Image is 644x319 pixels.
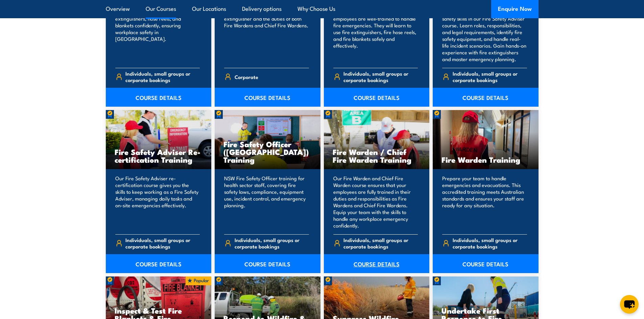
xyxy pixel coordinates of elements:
span: Individuals, small groups or corporate bookings [343,237,418,249]
span: Individuals, small groups or corporate bookings [343,70,418,83]
span: Individuals, small groups or corporate bookings [125,237,200,249]
a: COURSE DETAILS [433,88,539,107]
a: COURSE DETAILS [106,254,212,273]
a: COURSE DETAILS [324,254,430,273]
p: Our Fire Safety Adviser re-certification course gives you the skills to keep working as a Fire Sa... [115,175,200,229]
span: Individuals, small groups or corporate bookings [125,70,200,83]
span: Corporate [235,72,258,82]
p: NSW Fire Safety Officer training for health sector staff, covering fire safety laws, compliance, ... [224,175,309,229]
span: Individuals, small groups or corporate bookings [235,237,309,249]
h3: Fire Warden / Chief Fire Warden Training [333,148,421,163]
button: chat-button [620,295,639,314]
p: Our Fire Extinguisher and Fire Warden course will ensure your employees are well-trained to handl... [333,2,418,62]
p: Train your team in essential fire safety. Learn to use fire extinguishers, hose reels, and blanke... [115,2,200,62]
h3: Fire Safety Officer ([GEOGRAPHIC_DATA]) Training [223,140,312,163]
a: COURSE DETAILS [215,254,320,273]
span: Individuals, small groups or corporate bookings [453,70,527,83]
h3: Fire Warden Training [442,156,530,163]
a: COURSE DETAILS [106,88,212,107]
a: COURSE DETAILS [433,254,539,273]
a: COURSE DETAILS [215,88,320,107]
a: COURSE DETAILS [324,88,430,107]
p: Our Fire Combo Awareness Day includes training on how to use a fire extinguisher and the duties o... [224,2,309,62]
p: Equip your team in [GEOGRAPHIC_DATA] with key fire safety skills in our Fire Safety Adviser cours... [442,2,527,62]
p: Our Fire Warden and Chief Fire Warden course ensures that your employees are fully trained in the... [333,175,418,229]
h3: Fire Safety Adviser Re-certification Training [115,148,203,163]
p: Prepare your team to handle emergencies and evacuations. This accredited training meets Australia... [442,175,527,229]
span: Individuals, small groups or corporate bookings [453,237,527,249]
